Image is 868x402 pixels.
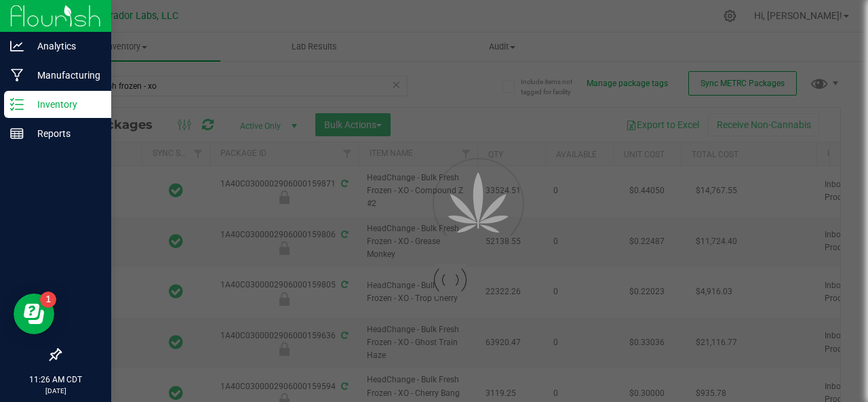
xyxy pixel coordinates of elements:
inline-svg: Inventory [10,98,24,111]
inline-svg: Reports [10,127,24,140]
p: [DATE] [6,386,105,396]
inline-svg: Analytics [10,39,24,53]
p: 11:26 AM CDT [6,374,105,386]
iframe: Resource center [14,294,54,334]
iframe: Resource center unread badge [40,292,56,308]
p: Inventory [24,96,105,113]
inline-svg: Manufacturing [10,68,24,82]
p: Reports [24,125,105,142]
p: Analytics [24,38,105,54]
p: Manufacturing [24,67,105,83]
